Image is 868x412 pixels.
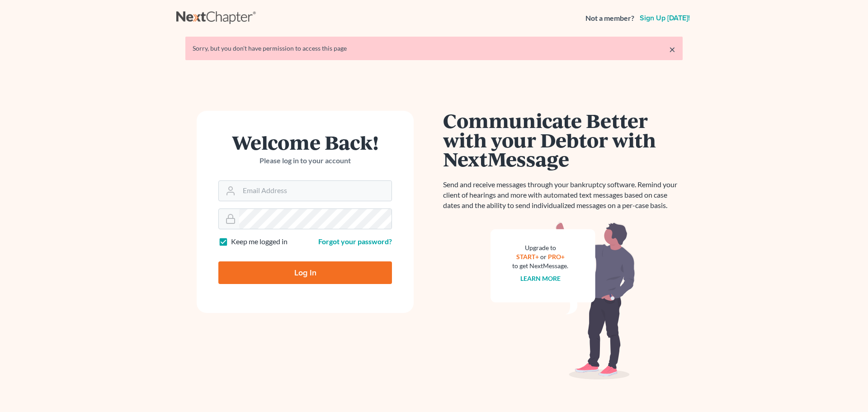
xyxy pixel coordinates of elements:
a: PRO+ [548,253,565,260]
div: to get NextMessage. [512,261,568,270]
input: Log In [218,261,392,284]
h1: Welcome Back! [218,133,392,152]
p: Send and receive messages through your bankruptcy software. Remind your client of hearings and mo... [443,180,683,211]
span: or [540,253,547,260]
p: Please log in to your account [218,156,392,166]
input: Email Address [239,181,392,201]
a: × [669,44,675,55]
a: Learn more [520,275,561,282]
h1: Communicate Better with your Debtor with NextMessage [443,111,683,169]
div: Sorry, but you don't have permission to access this page [193,44,675,53]
strong: Not a member? [585,13,634,24]
img: nextmessage_bg-59042aed3d76b12b5cd301f8e5b87938c9018125f34e5fa2b7a6b67550977c72.svg [491,222,635,380]
a: Forgot your password? [318,237,392,246]
label: Keep me logged in [231,237,288,247]
a: Sign up [DATE]! [638,14,692,22]
a: START+ [516,253,539,260]
div: Upgrade to [512,243,568,252]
